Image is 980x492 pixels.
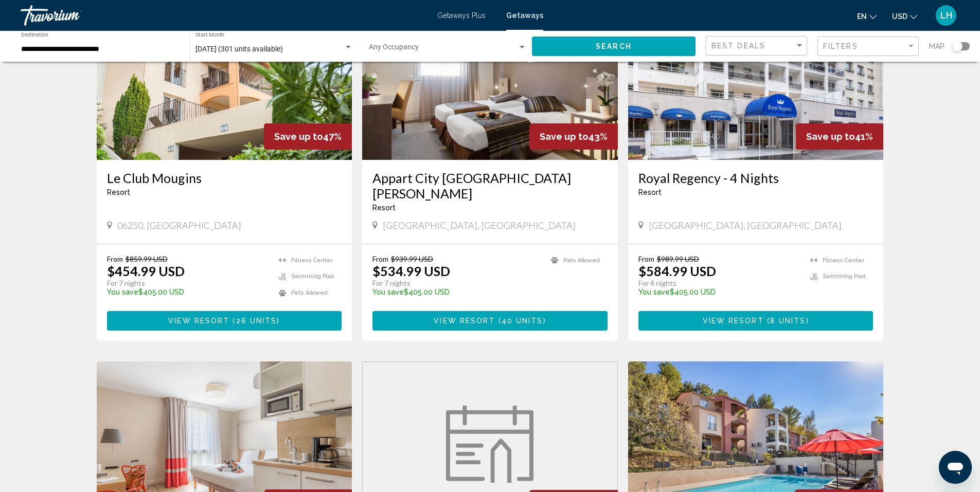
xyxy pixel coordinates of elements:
span: ( ) [229,317,280,325]
span: Resort [638,188,662,196]
button: View Resort(26 units) [107,311,342,330]
span: Fitness Center [291,257,333,264]
button: View Resort(8 units) [638,311,874,330]
button: View Resort(40 units) [372,311,608,330]
span: $939.99 USD [391,254,433,263]
span: Resort [107,188,130,196]
span: View Resort [434,317,495,325]
span: From [107,254,123,263]
span: [GEOGRAPHIC_DATA], [GEOGRAPHIC_DATA] [383,220,576,231]
span: View Resort [168,317,229,325]
span: You save [107,288,138,296]
p: $405.00 USD [372,288,541,296]
span: $989.99 USD [657,254,699,263]
button: Filter [817,36,919,57]
button: Change language [857,9,877,24]
div: 43% [529,123,618,150]
span: USD [892,12,907,21]
p: For 4 nights [638,279,800,288]
span: You save [638,288,670,296]
span: Best Deals [711,42,765,50]
span: Save up to [274,131,323,142]
span: Resort [372,204,396,212]
span: Search [596,43,632,51]
button: Change currency [892,9,917,24]
span: 26 units [236,317,277,325]
span: Filters [823,42,858,50]
a: Le Club Mougins [107,170,342,186]
span: 40 units [502,317,543,325]
span: Save up to [540,131,589,142]
span: Pets Allowed [291,289,328,296]
span: You save [372,288,404,296]
span: [DATE] (301 units available) [195,45,283,53]
button: Search [532,37,696,56]
div: 41% [796,123,883,150]
a: Getaways [506,11,543,20]
span: ( ) [495,317,546,325]
img: week.svg [446,406,533,483]
p: $405.00 USD [107,288,269,296]
mat-select: Sort by [711,42,804,50]
p: $534.99 USD [372,263,450,279]
div: 47% [264,123,352,150]
p: $405.00 USD [638,288,800,296]
span: 06250, [GEOGRAPHIC_DATA] [117,220,241,231]
span: [GEOGRAPHIC_DATA], [GEOGRAPHIC_DATA] [649,220,842,231]
span: en [857,12,867,21]
a: Getaways Plus [437,11,486,20]
span: Pets Allowed [563,257,600,264]
span: ( ) [764,317,809,325]
a: Royal Regency - 4 Nights [638,170,874,186]
span: From [372,254,388,263]
span: Map [929,39,945,53]
button: User Menu [933,5,959,26]
span: LH [940,10,952,21]
span: Swimming Pool [823,273,865,280]
p: $454.99 USD [107,263,185,279]
span: 8 units [770,317,806,325]
p: $584.99 USD [638,263,716,279]
a: Travorium [21,5,427,26]
span: $859.99 USD [126,254,168,263]
span: Save up to [806,131,855,142]
span: Fitness Center [823,257,864,264]
p: For 7 nights [107,279,269,288]
span: Swimming Pool [291,273,334,280]
p: For 7 nights [372,279,541,288]
iframe: Button to launch messaging window [939,451,972,484]
span: View Resort [703,317,764,325]
span: From [638,254,654,263]
a: Appart City [GEOGRAPHIC_DATA][PERSON_NAME] [372,170,608,201]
